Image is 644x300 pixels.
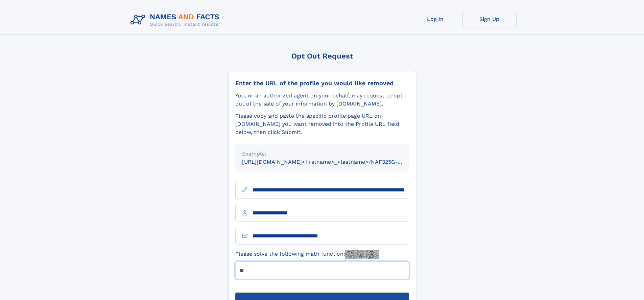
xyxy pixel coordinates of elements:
[235,112,409,136] div: Please copy and paste the specific profile page URL on [DOMAIN_NAME] you want removed into the Pr...
[242,159,422,165] small: [URL][DOMAIN_NAME]<firstname>_<lastname>/NAF325G-xxxxxxxx
[128,11,225,29] img: Logo Names and Facts
[408,11,462,27] a: Log In
[242,150,402,158] div: Example:
[235,79,409,87] div: Enter the URL of the profile you would like removed
[228,52,416,60] div: Opt Out Request
[235,92,409,108] div: You, or an authorized agent on your behalf, may request to opt-out of the sale of your informatio...
[235,250,379,259] label: Please solve the following math function:
[462,11,517,27] a: Sign Up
